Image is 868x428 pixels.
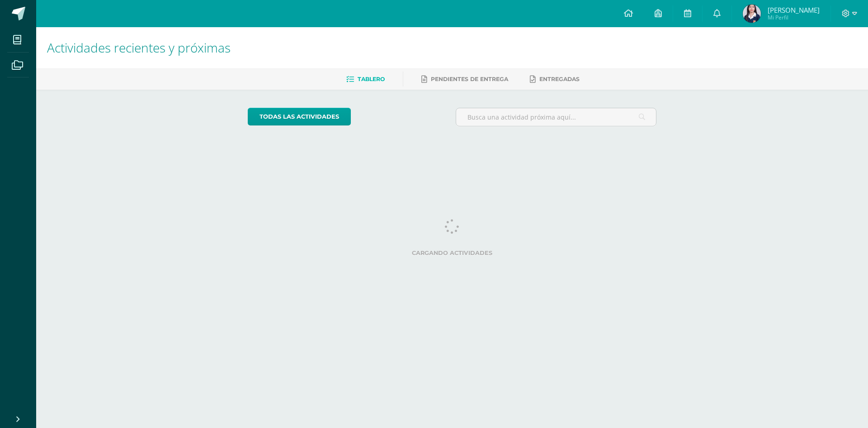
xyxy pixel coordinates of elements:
[743,5,761,23] img: a0dab57f2116d49c0a42c63f4e3acdf6.png
[358,76,385,82] span: Tablero
[530,72,580,87] a: Entregadas
[768,14,820,21] span: Mi Perfil
[539,76,580,82] span: Entregadas
[431,76,508,82] span: Pendientes de entrega
[47,39,231,56] span: Actividades recientes y próximas
[768,5,820,14] span: [PERSON_NAME]
[248,250,657,256] label: Cargando actividades
[456,108,656,126] input: Busca una actividad próxima aquí...
[346,72,385,87] a: Tablero
[421,72,508,87] a: Pendientes de entrega
[248,108,351,125] a: todas las Actividades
